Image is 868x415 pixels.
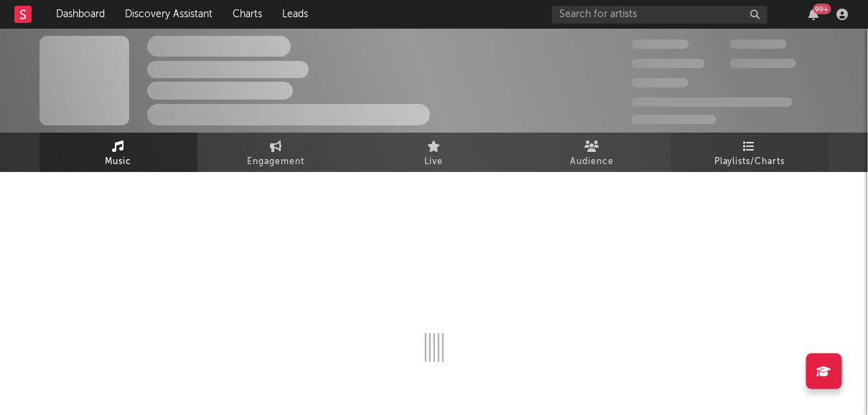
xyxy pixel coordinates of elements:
[513,133,671,172] a: Audience
[632,97,793,107] span: 50,000,000 Monthly Listeners
[730,39,787,49] span: 100,000
[813,4,831,14] div: 99 +
[632,59,705,68] span: 50,000,000
[632,39,689,49] span: 300,000
[632,115,717,124] span: Jump Score: 85.0
[632,78,689,87] span: 100,000
[671,133,829,172] a: Playlists/Charts
[248,153,305,171] span: Engagement
[730,59,796,68] span: 1,000,000
[197,133,355,172] a: Engagement
[105,153,131,171] span: Music
[809,9,819,20] button: 99+
[570,153,614,171] span: Audience
[714,153,785,171] span: Playlists/Charts
[425,153,444,171] span: Live
[552,6,767,24] input: Search for artists
[39,133,197,172] a: Music
[355,133,513,172] a: Live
